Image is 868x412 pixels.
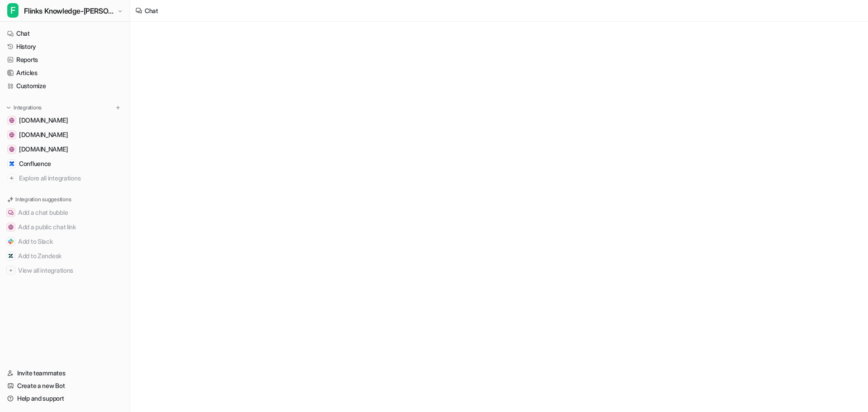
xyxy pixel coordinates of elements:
[4,249,126,263] button: Add to ZendeskAdd to Zendesk
[7,174,16,183] img: explore all integrations
[4,392,126,405] a: Help and support
[7,3,19,18] span: F
[8,253,14,259] img: Add to Zendesk
[19,145,68,154] span: [DOMAIN_NAME]
[5,104,12,111] img: expand menu
[9,147,14,152] img: scribehow.com
[4,53,126,66] a: Reports
[19,116,68,125] span: [DOMAIN_NAME]
[8,224,14,230] img: Add a public chat link
[9,132,14,137] img: docs.flinks.com
[4,263,126,278] button: View all integrationsView all integrations
[4,27,126,40] a: Chat
[19,130,68,139] span: [DOMAIN_NAME]
[4,80,126,92] a: Customize
[9,118,14,123] img: help.flinks.com
[4,40,126,53] a: History
[4,114,126,127] a: help.flinks.com[DOMAIN_NAME]
[15,195,71,204] p: Integration suggestions
[4,157,126,170] a: ConfluenceConfluence
[4,379,126,392] a: Create a new Bot
[4,234,126,249] button: Add to SlackAdd to Slack
[19,171,123,185] span: Explore all integrations
[4,103,44,112] button: Integrations
[4,128,126,141] a: docs.flinks.com[DOMAIN_NAME]
[8,239,14,244] img: Add to Slack
[14,104,42,111] p: Integrations
[4,66,126,79] a: Articles
[4,367,126,379] a: Invite teammates
[19,159,51,168] span: Confluence
[8,268,14,273] img: View all integrations
[4,172,126,185] a: Explore all integrations
[4,143,126,156] a: scribehow.com[DOMAIN_NAME]
[145,6,158,15] div: Chat
[24,5,115,17] span: Flinks Knowledge-[PERSON_NAME]
[8,210,14,215] img: Add a chat bubble
[4,205,126,220] button: Add a chat bubbleAdd a chat bubble
[4,220,126,234] button: Add a public chat linkAdd a public chat link
[9,161,14,166] img: Confluence
[115,104,121,111] img: menu_add.svg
